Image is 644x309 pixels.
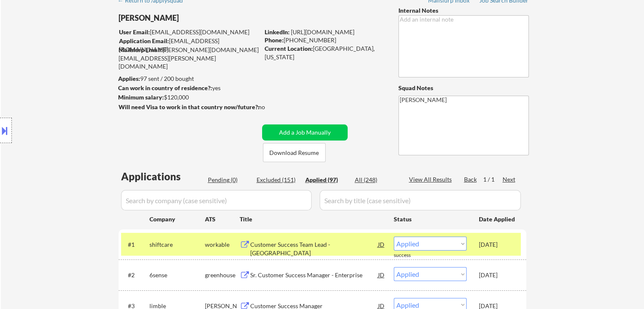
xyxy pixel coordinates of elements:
a: [URL][DOMAIN_NAME] [291,28,354,36]
div: greenhouse [205,271,240,279]
div: 6sense [149,271,205,279]
strong: Phone: [265,36,284,44]
div: Applied (97) [305,176,348,184]
div: Status [394,211,467,226]
div: [DATE] [479,240,516,249]
strong: LinkedIn: [265,28,290,36]
div: Applications [121,171,205,182]
div: 97 sent / 200 bought [118,74,259,83]
div: Company [149,215,205,223]
button: Download Resume [263,143,326,162]
div: [EMAIL_ADDRESS][DOMAIN_NAME] [119,28,259,36]
div: [EMAIL_ADDRESS][DOMAIN_NAME] [119,37,259,53]
div: JD [377,237,386,252]
div: [PERSON_NAME][DOMAIN_NAME][EMAIL_ADDRESS][PERSON_NAME][DOMAIN_NAME] [119,46,259,71]
div: success [394,252,428,259]
strong: Application Email: [119,37,169,44]
input: Search by title (case sensitive) [320,190,521,210]
input: Search by company (case sensitive) [121,190,312,210]
div: shiftcare [149,240,205,249]
div: #2 [128,271,143,279]
div: [GEOGRAPHIC_DATA], [US_STATE] [265,44,384,61]
strong: Will need Visa to work in that country now/future?: [119,103,260,110]
div: Pending (0) [208,176,250,184]
div: Excluded (151) [257,176,299,184]
button: Add a Job Manually [262,124,348,141]
div: Next [503,175,516,184]
div: Back [464,175,478,184]
div: workable [205,240,240,249]
div: #1 [128,240,143,249]
div: yes [118,84,257,92]
div: no [258,103,282,111]
div: Customer Success Team Lead - [GEOGRAPHIC_DATA] [250,240,378,257]
div: JD [377,267,386,282]
div: Sr. Customer Success Manager - Enterprise [250,271,378,279]
div: ATS [205,215,240,223]
div: $120,000 [118,93,259,102]
div: [PERSON_NAME] [119,13,293,23]
strong: Can work in country of residence?: [118,84,212,91]
div: Date Applied [479,215,516,223]
div: Internal Notes [398,6,529,15]
div: Title [240,215,386,223]
strong: Mailslurp Email: [119,46,163,53]
div: 1 / 1 [483,175,503,184]
strong: User Email: [119,28,150,36]
div: All (248) [355,176,397,184]
strong: Current Location: [265,45,313,52]
div: [PHONE_NUMBER] [265,36,384,44]
div: Squad Notes [398,84,529,92]
div: View All Results [409,175,454,184]
div: [DATE] [479,271,516,279]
